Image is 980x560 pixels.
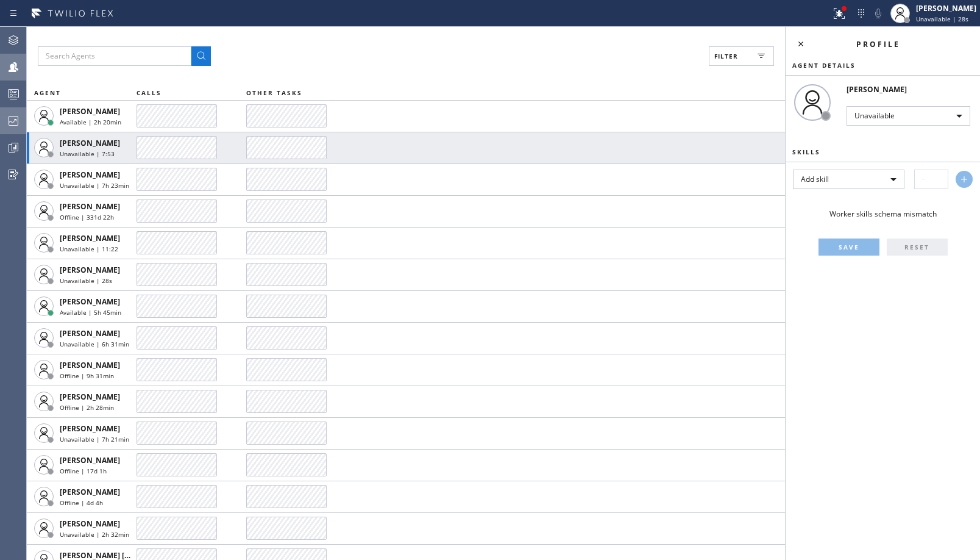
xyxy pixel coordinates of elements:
[839,243,859,251] span: SAVE
[60,372,114,380] span: Offline | 9h 31min
[60,487,120,497] span: [PERSON_NAME]
[60,328,120,339] span: [PERSON_NAME]
[60,455,120,465] span: [PERSON_NAME]
[60,340,129,348] span: Unavailable | 6h 31min
[792,61,856,70] span: Agent Details
[60,106,120,117] span: [PERSON_NAME]
[709,46,774,66] button: Filter
[60,118,121,126] span: Available | 2h 20min
[856,39,900,49] span: Profile
[60,308,121,317] span: Available | 5h 45min
[60,276,112,285] span: Unavailable | 28s
[60,530,129,539] span: Unavailable | 2h 32min
[847,106,970,126] div: Unavailable
[246,88,302,97] span: OTHER TASKS
[847,84,980,95] div: [PERSON_NAME]
[60,519,120,529] span: [PERSON_NAME]
[137,88,162,97] span: CALLS
[801,174,829,184] span: Add skill
[60,233,120,243] span: [PERSON_NAME]
[60,423,120,434] span: [PERSON_NAME]
[60,265,120,275] span: [PERSON_NAME]
[60,170,120,180] span: [PERSON_NAME]
[60,498,103,507] span: Offline | 4d 4h
[34,88,61,97] span: AGENT
[60,296,120,307] span: [PERSON_NAME]
[60,213,114,221] span: Offline | 331d 22h
[38,46,191,66] input: Search Agents
[904,243,929,251] span: RESET
[60,181,129,190] span: Unavailable | 7h 23min
[714,52,738,60] span: Filter
[60,435,129,443] span: Unavailable | 7h 21min
[60,392,120,402] span: [PERSON_NAME]
[818,239,879,256] button: SAVE
[60,245,118,253] span: Unavailable | 11:22
[793,170,904,189] div: Add skill
[60,403,114,412] span: Offline | 2h 28min
[60,360,120,370] span: [PERSON_NAME]
[829,209,937,219] span: Worker skills schema mismatch
[60,138,120,148] span: [PERSON_NAME]
[916,3,976,13] div: [PERSON_NAME]
[914,170,948,189] input: -
[916,15,968,23] span: Unavailable | 28s
[60,467,107,475] span: Offline | 17d 1h
[792,148,820,156] span: Skills
[60,149,115,158] span: Unavailable | 7:53
[870,5,887,22] button: Mute
[887,239,948,256] button: RESET
[60,201,120,212] span: [PERSON_NAME]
